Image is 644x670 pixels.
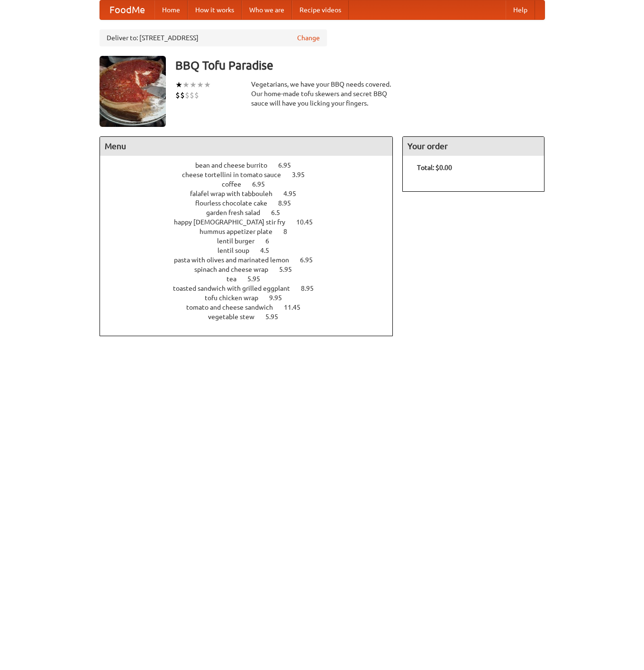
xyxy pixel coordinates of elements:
[284,304,310,311] span: 11.45
[283,228,297,235] span: 8
[271,209,290,216] span: 6.5
[278,161,300,169] span: 6.95
[175,90,180,100] li: $
[180,90,185,100] li: $
[222,180,251,188] span: coffee
[208,313,264,321] span: vegetable stew
[204,80,211,90] li: ★
[173,285,299,292] span: toasted sandwich with grilled eggplant
[175,56,545,75] h3: BBQ Tofu Paradise
[251,80,393,108] div: Vegetarians, we have your BBQ needs covered. Our home-made tofu skewers and secret BBQ sauce will...
[195,199,308,207] a: flourless chocolate cake 8.95
[218,247,287,254] a: lentil soup 4.5
[206,209,298,216] a: garden fresh salad 6.5
[247,275,270,283] span: 5.95
[217,237,264,245] span: lentil burger
[218,247,259,254] span: lentil soup
[197,80,204,90] li: ★
[186,304,318,311] a: tomato and cheese sandwich 11.45
[154,0,188,19] a: Home
[195,161,308,169] a: bean and cheese burrito 6.95
[227,275,246,283] span: tea
[206,209,270,216] span: garden fresh salad
[174,256,299,264] span: pasta with olives and marinated lemon
[265,237,279,245] span: 6
[205,294,299,302] a: tofu chicken wrap 9.95
[283,190,306,197] span: 4.95
[188,0,242,19] a: How it works
[269,294,291,302] span: 9.95
[252,180,274,188] span: 6.95
[242,0,292,19] a: Who we are
[190,190,282,197] span: falafel wrap with tabbouleh
[194,266,278,273] span: spinach and cheese wrap
[297,33,320,43] a: Change
[300,256,322,264] span: 6.95
[190,90,194,100] li: $
[195,161,277,169] span: bean and cheese burrito
[100,56,166,127] img: angular.jpg
[222,180,282,188] a: coffee 6.95
[278,199,300,207] span: 8.95
[182,80,190,90] li: ★
[227,275,278,283] a: tea 5.95
[186,304,282,311] span: tomato and cheese sandwich
[417,164,452,171] b: Total: $0.00
[100,29,327,46] div: Deliver to: [STREET_ADDRESS]
[292,0,349,19] a: Recipe videos
[403,137,544,156] h4: Your order
[208,313,296,321] a: vegetable stew 5.95
[200,228,282,235] span: hummus appetizer plate
[173,285,331,292] a: toasted sandwich with grilled eggplant 8.95
[175,80,182,90] li: ★
[260,247,279,254] span: 4.5
[174,256,330,264] a: pasta with olives and marinated lemon 6.95
[174,218,295,226] span: happy [DEMOGRAPHIC_DATA] stir fry
[205,294,268,302] span: tofu chicken wrap
[100,137,393,156] h4: Menu
[506,0,535,19] a: Help
[182,171,290,179] span: cheese tortellini in tomato sauce
[195,199,277,207] span: flourless chocolate cake
[265,313,288,321] span: 5.95
[194,90,199,100] li: $
[292,171,314,179] span: 3.95
[185,90,190,100] li: $
[200,228,305,235] a: hummus appetizer plate 8
[279,266,301,273] span: 5.95
[301,285,323,292] span: 8.95
[174,218,330,226] a: happy [DEMOGRAPHIC_DATA] stir fry 10.45
[100,0,154,19] a: FoodMe
[190,190,314,197] a: falafel wrap with tabbouleh 4.95
[194,266,309,273] a: spinach and cheese wrap 5.95
[182,171,322,179] a: cheese tortellini in tomato sauce 3.95
[296,218,322,226] span: 10.45
[190,80,197,90] li: ★
[217,237,287,245] a: lentil burger 6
